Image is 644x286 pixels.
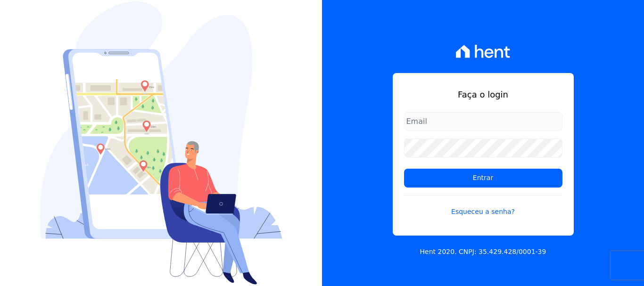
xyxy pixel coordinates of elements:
[404,195,562,217] a: Esqueceu a senha?
[420,247,546,257] p: Hent 2020. CNPJ: 35.429.428/0001-39
[404,169,562,188] input: Entrar
[40,1,282,285] img: Login
[404,112,562,131] input: Email
[404,88,562,101] h1: Faça o login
